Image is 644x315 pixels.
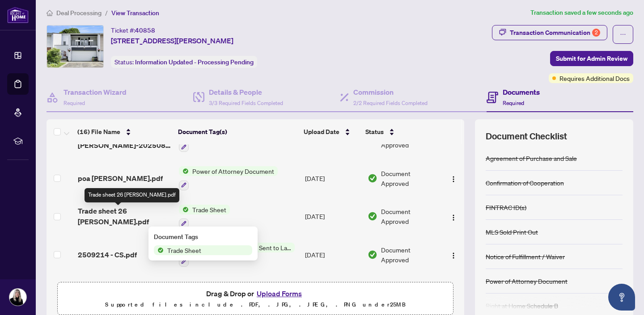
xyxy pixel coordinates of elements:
div: Ticket #: [111,25,155,35]
img: IMG-X12234869_1.jpg [47,25,103,67]
span: 3/3 Required Fields Completed [209,100,283,106]
span: Document Checklist [486,130,567,143]
img: Document Status [368,250,377,260]
span: Required [503,100,524,106]
span: Trade Sheet [189,205,230,214]
button: Submit for Admin Review [550,51,633,66]
img: Profile Icon [9,289,26,306]
td: [DATE] [301,274,364,312]
span: [STREET_ADDRESS][PERSON_NAME] [111,35,233,46]
td: [DATE] [301,197,364,236]
button: Status IconPower of Attorney Document [179,166,278,190]
span: Deal Processing [56,9,102,17]
span: 2509214 - CS.pdf [78,249,137,260]
div: FINTRAC ID(s) [486,202,526,212]
p: Supported files include .PDF, .JPG, .JPEG, .PNG under 25 MB [63,299,448,310]
span: Power of Attorney Document [189,166,278,176]
img: Logo [450,214,457,221]
button: Logo [446,209,461,223]
img: Status Icon [179,205,189,214]
button: Status IconTrade Sheet [179,205,230,229]
span: home [47,10,53,16]
h4: Commission [353,87,428,97]
span: 2/2 Required Fields Completed [353,100,428,106]
div: Transaction Communication [510,25,600,40]
td: [DATE] [301,235,364,274]
div: Confirmation of Cooperation [486,178,564,188]
img: Document Status [368,211,377,221]
span: Document Approved [381,245,439,265]
span: poa [PERSON_NAME].pdf [78,173,163,184]
span: Information Updated - Processing Pending [135,58,254,66]
span: Drag & Drop or [206,288,305,299]
span: Trade sheet 26 [PERSON_NAME].pdf [78,206,172,227]
span: Upload Date [304,127,339,137]
span: Submit for Admin Review [556,51,627,66]
div: Trade sheet 26 [PERSON_NAME].pdf [85,188,179,202]
img: Status Icon [154,245,164,255]
h4: Transaction Wizard [64,87,127,97]
div: MLS Sold Print Out [486,227,538,237]
div: Agreement of Purchase and Sale [486,153,577,163]
button: Logo [446,171,461,185]
img: Logo [450,252,457,259]
div: 2 [592,29,600,37]
span: Required [64,100,85,106]
th: (16) File Name [74,119,174,144]
span: ellipsis [620,31,626,38]
img: Status Icon [179,166,189,176]
span: View Transaction [111,9,159,17]
button: Logo [446,248,461,262]
td: [DATE] [301,159,364,197]
article: Transaction saved a few seconds ago [530,8,633,18]
h4: Documents [503,87,540,97]
span: Status [365,127,384,137]
span: Requires Additional Docs [559,73,630,83]
th: Document Tag(s) [174,119,300,144]
span: (16) File Name [77,127,120,137]
button: Transaction Communication2 [492,25,607,40]
img: Document Status [368,173,377,183]
span: Trade Sheet [164,245,205,255]
li: / [105,8,108,18]
th: Status [362,119,440,144]
span: 40858 [135,26,155,34]
div: Notice of Fulfillment / Waiver [486,252,565,261]
button: Open asap [608,284,635,311]
span: Document Approved [381,168,439,188]
button: Upload Forms [254,288,305,299]
div: Document Tags [154,232,252,242]
div: Status: [111,56,257,68]
span: Document Approved [381,206,439,226]
img: logo [7,7,29,23]
img: Logo [450,176,457,183]
th: Upload Date [300,119,362,144]
h4: Details & People [209,87,283,97]
div: Power of Attorney Document [486,276,568,286]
